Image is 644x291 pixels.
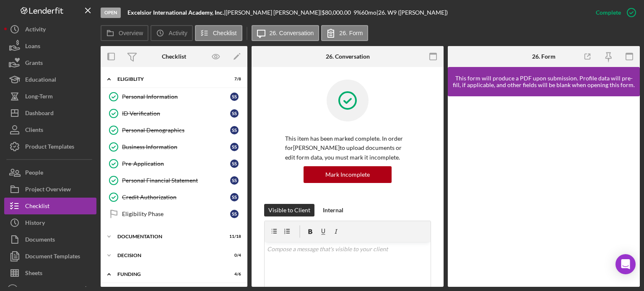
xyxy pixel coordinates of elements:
[117,272,220,277] div: Funding
[226,272,241,277] div: 4 / 6
[377,9,448,16] div: | 26. W9 ([PERSON_NAME])
[105,122,243,139] a: Personal DemographicsSS
[456,105,632,278] iframe: Lenderfit form
[122,110,230,117] div: ID Verification
[4,265,96,281] a: Sheets
[4,181,96,198] button: Project Overview
[615,254,636,274] div: Open Intercom Messenger
[230,176,239,185] div: S S
[230,160,239,168] div: S S
[226,253,241,258] div: 0 / 4
[169,30,187,36] label: Activity
[105,206,243,222] a: Eligibility PhaseSS
[264,204,314,216] button: Visible to Client
[127,9,226,16] div: |
[353,9,361,16] div: 9 %
[122,211,230,217] div: Eligibility Phase
[252,25,319,41] button: 26. Conversation
[587,4,640,21] button: Complete
[4,248,96,265] button: Document Templates
[285,134,410,162] p: This item has been marked complete. In order for [PERSON_NAME] to upload documents or edit form d...
[268,204,310,216] div: Visible to Client
[101,25,148,41] button: Overview
[596,4,621,21] div: Complete
[532,53,556,60] div: 26. Form
[270,30,314,36] label: 26. Conversation
[101,8,121,18] div: Open
[230,210,239,218] div: S S
[151,25,192,41] button: Activity
[4,164,96,181] button: People
[105,139,243,155] a: Business InformationSS
[25,164,43,183] div: People
[230,193,239,201] div: S S
[122,127,230,134] div: Personal Demographics
[4,214,96,231] button: History
[122,160,230,167] div: Pre-Application
[117,77,220,82] div: Eligiblity
[230,93,239,101] div: S S
[304,166,392,183] button: Mark Incomplete
[105,172,243,189] a: Personal Financial StatementSS
[4,198,96,214] button: Checklist
[25,231,55,250] div: Documents
[25,248,80,267] div: Document Templates
[195,25,242,41] button: Checklist
[117,234,220,239] div: Documentation
[226,77,241,82] div: 7 / 8
[452,75,636,88] div: This form will produce a PDF upon submission. Profile data will pre-fill, if applicable, and othe...
[4,231,96,248] button: Documents
[122,144,230,150] div: Business Information
[325,166,370,183] div: Mark Incomplete
[230,109,239,118] div: S S
[162,53,186,60] div: Checklist
[122,177,230,184] div: Personal Financial Statement
[213,30,237,36] label: Checklist
[226,9,322,16] div: [PERSON_NAME] [PERSON_NAME] |
[25,198,49,216] div: Checklist
[230,143,239,151] div: S S
[105,105,243,122] a: ID VerificationSS
[321,25,368,41] button: 26. Form
[339,30,363,36] label: 26. Form
[226,234,241,239] div: 11 / 18
[119,30,143,36] label: Overview
[322,9,353,16] div: $80,000.00
[117,253,220,258] div: Decision
[127,9,224,16] b: Excelsior International Academy, Inc.
[25,181,71,200] div: Project Overview
[25,265,42,283] div: Sheets
[323,204,343,216] div: Internal
[105,189,243,206] a: Credit AuthorizationSS
[122,93,230,100] div: Personal Information
[105,88,243,105] a: Personal InformationSS
[122,194,230,201] div: Credit Authorization
[230,126,239,134] div: S S
[25,214,45,233] div: History
[326,53,370,60] div: 26. Conversation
